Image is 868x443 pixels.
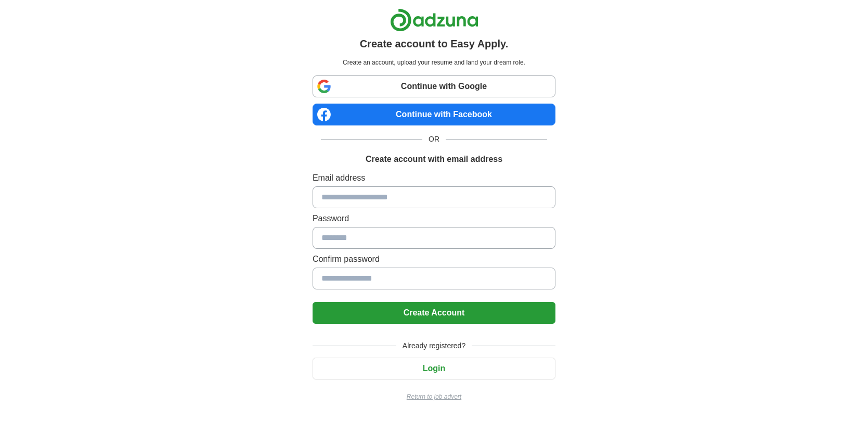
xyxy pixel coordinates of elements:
span: OR [422,134,446,145]
button: Create Account [313,302,555,324]
h1: Create account with email address [366,153,502,166]
p: Create an account, upload your resume and land your dream role. [315,58,553,67]
label: Confirm password [313,253,555,265]
a: Continue with Google [313,75,555,97]
a: Login [313,364,555,373]
a: Return to job advert [313,392,555,401]
span: Already registered? [396,340,472,351]
label: Password [313,212,555,225]
h1: Create account to Easy Apply. [360,36,509,52]
img: Adzuna logo [390,8,478,32]
button: Login [313,358,555,379]
a: Continue with Facebook [313,104,555,125]
label: Email address [313,172,555,184]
